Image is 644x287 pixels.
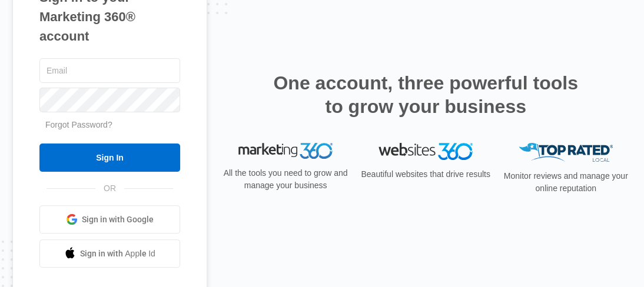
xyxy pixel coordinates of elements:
img: Websites 360 [379,143,473,160]
input: Email [39,58,180,83]
p: Monitor reviews and manage your online reputation [500,170,632,195]
a: Forgot Password? [45,120,112,129]
span: OR [95,182,124,195]
a: Sign in with Google [39,205,180,233]
img: Marketing 360 [238,143,333,159]
img: Top Rated Local [519,143,613,162]
p: All the tools you need to grow and manage your business [220,167,351,192]
input: Sign In [39,143,180,172]
span: Sign in with Apple Id [80,248,155,260]
p: Beautiful websites that drive results [360,168,492,181]
h2: One account, three powerful tools to grow your business [270,71,582,118]
span: Sign in with Google [82,213,154,226]
a: Sign in with Apple Id [39,239,180,268]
